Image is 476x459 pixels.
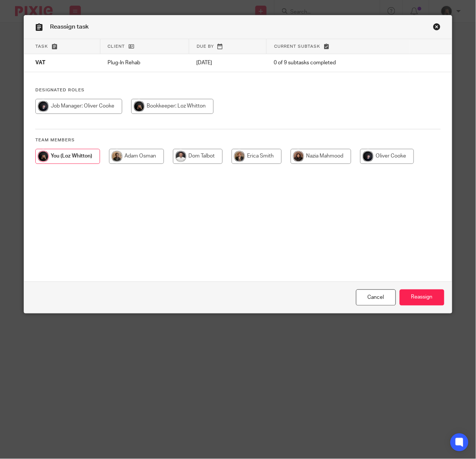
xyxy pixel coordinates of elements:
h4: Designated Roles [35,87,440,93]
span: VAT [35,61,45,66]
a: Close this dialog window [356,289,396,306]
span: Client [108,44,125,48]
a: Close this dialog window [433,23,441,33]
span: Current subtask [274,44,320,48]
span: Reassign task [50,24,89,30]
input: Reassign [400,289,444,306]
p: Plug-In Rehab [108,59,181,67]
span: Due by [197,44,214,48]
td: 0 of 9 subtasks completed [267,54,410,72]
span: Task [35,44,48,48]
h4: Team members [35,137,440,143]
p: [DATE] [196,59,259,67]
